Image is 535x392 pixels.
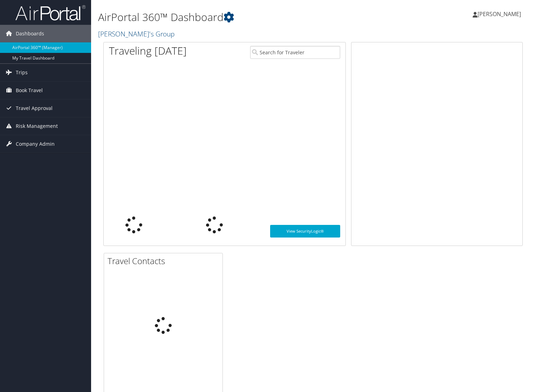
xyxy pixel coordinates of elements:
[478,10,521,18] span: [PERSON_NAME]
[15,5,85,21] img: airportal-logo.png
[16,82,43,99] span: Book Travel
[98,29,176,39] a: [PERSON_NAME]'s Group
[16,64,28,81] span: Trips
[270,225,340,238] a: View SecurityLogic®
[473,4,528,25] a: [PERSON_NAME]
[16,135,55,153] span: Company Admin
[108,255,222,267] h2: Travel Contacts
[98,10,385,25] h1: AirPortal 360™ Dashboard
[16,25,44,42] span: Dashboards
[250,46,340,59] input: Search for Traveler
[16,99,53,117] span: Travel Approval
[16,117,58,135] span: Risk Management
[109,43,187,58] h1: Traveling [DATE]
